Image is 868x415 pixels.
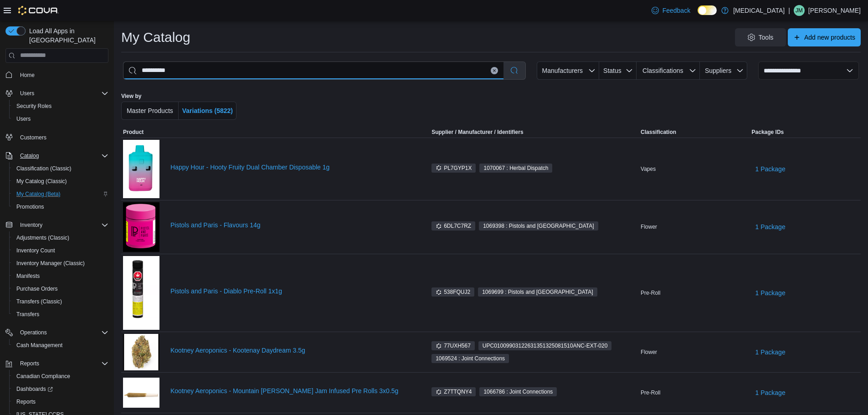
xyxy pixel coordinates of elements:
button: Users [2,87,112,100]
span: Inventory Manager (Classic) [16,260,85,267]
div: Supplier / Manufacturer / Identifiers [431,128,523,136]
div: Pre-Roll [639,287,750,298]
span: 1070067 : Herbal Dispatch [479,164,552,173]
span: Inventory Manager (Classic) [13,258,108,269]
a: Happy Hour - Hooty Fruity Dual Chamber Disposable 1g [170,164,415,171]
a: Transfers [13,309,43,320]
span: Classifications [642,67,683,74]
span: 1070067 : Herbal Dispatch [483,164,548,172]
span: Users [16,88,108,99]
span: Transfers [13,309,108,320]
span: Adjustments (Classic) [13,232,108,243]
a: Kootney Aeroponics - Kootenay Daydream 3.5g [170,347,415,354]
button: 1 Package [752,384,789,402]
span: 1069524 : Joint Connections [431,354,509,363]
span: Product [123,128,144,136]
div: Vapes [639,164,750,174]
span: Feedback [663,6,690,15]
input: Dark Mode [698,5,717,15]
span: Transfers (Classic) [16,298,62,305]
button: Cash Management [9,339,112,352]
span: Reports [16,398,36,405]
a: Reports [13,396,39,407]
div: Joel Moore [794,5,805,16]
span: Manufacturers [542,67,583,74]
span: UPC 01009903122631351325081510ANC-EXT-020 [483,342,608,350]
span: Inventory Count [13,245,108,256]
button: Home [2,68,112,82]
button: Reports [16,358,43,369]
img: Pistols and Paris - Flavours 14g [123,202,159,252]
span: 6DL7C7RZ [431,221,475,231]
button: Reports [9,395,112,408]
label: View by [121,92,141,100]
span: 1 Package [755,222,786,231]
button: Operations [2,326,112,339]
span: Load All Apps in [GEOGRAPHIC_DATA] [26,26,108,45]
span: Suppliers [705,67,731,74]
button: Manifests [9,270,112,282]
button: Variations (5822) [179,102,236,120]
span: PL7GYP1X [436,164,472,172]
span: 1069524 : Joint Connections [436,354,505,363]
span: 1 Package [755,348,786,357]
span: Manifests [16,272,40,280]
span: 1 Package [755,288,786,297]
button: Reports [2,357,112,370]
img: Pistols and Paris - Diablo Pre-Roll 1x1g [123,256,159,330]
span: Classification (Classic) [16,165,72,172]
a: Dashboards [13,384,56,395]
span: My Catalog (Classic) [16,178,67,185]
span: Classification (Classic) [13,163,108,174]
span: 1069699 : Pistols and Paris [478,287,597,297]
span: Security Roles [16,102,51,110]
span: Security Roles [13,101,108,112]
p: | [788,5,790,16]
span: JM [796,5,803,16]
button: Classification (Classic) [9,162,112,175]
span: My Catalog (Beta) [16,190,61,198]
img: Cova [18,6,59,15]
button: Add new products [788,28,861,46]
span: Cash Management [13,340,108,351]
p: [MEDICAL_DATA] [733,5,785,16]
a: Security Roles [13,101,55,112]
button: Master Products [121,102,179,120]
span: Transfers [16,311,39,318]
span: Customers [20,134,46,141]
button: Operations [16,327,51,338]
span: Z7TTQNY4 [431,387,476,396]
span: My Catalog (Beta) [13,189,108,200]
button: Adjustments (Classic) [9,231,112,244]
span: Supplier / Manufacturer / Identifiers [419,128,523,136]
span: 1069398 : Pistols and Paris [479,221,598,231]
a: Transfers (Classic) [13,296,66,307]
span: Customers [16,132,108,143]
span: 1 Package [755,164,786,174]
span: 538FQUJ2 [436,288,470,296]
span: 77UXH567 [431,341,475,350]
img: Happy Hour - Hooty Fruity Dual Chamber Disposable 1g [123,140,159,198]
button: Manufacturers [537,61,599,80]
span: Purchase Orders [13,283,108,294]
button: Catalog [16,150,42,161]
span: Catalog [16,150,108,161]
span: Package IDs [752,128,784,136]
a: Home [16,70,38,81]
button: Catalog [2,149,112,162]
span: Cash Management [16,342,62,349]
a: Pistols and Paris - Flavours 14g [170,221,415,229]
span: 1069699 : Pistols and [GEOGRAPHIC_DATA] [482,288,593,296]
a: Kootney Aeroponics - Mountain [PERSON_NAME] Jam Infused Pre Rolls 3x0.5g [170,387,415,395]
span: PL7GYP1X [431,164,476,173]
span: Inventory [20,221,42,229]
button: 1 Package [752,218,789,236]
a: Inventory Manager (Classic) [13,258,88,269]
a: Adjustments (Classic) [13,232,73,243]
span: Status [603,67,621,74]
span: 538FQUJ2 [431,287,474,297]
span: Reports [20,360,39,367]
a: Classification (Classic) [13,163,75,174]
span: Classification [641,128,676,136]
button: Canadian Compliance [9,370,112,383]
